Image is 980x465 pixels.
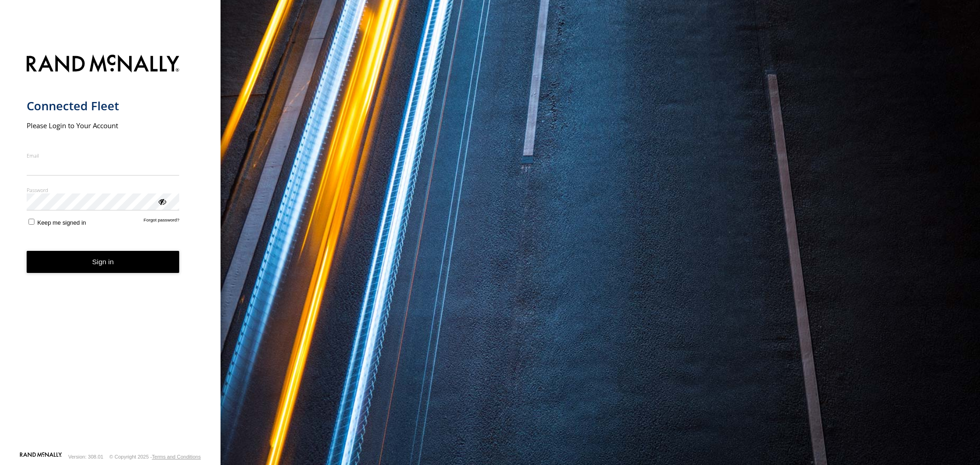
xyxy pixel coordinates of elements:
[144,217,180,226] a: Forgot password?
[152,454,201,459] a: Terms and Conditions
[109,454,201,459] div: © Copyright 2025 -
[28,219,34,225] input: Keep me signed in
[20,452,62,461] a: Visit our Website
[27,53,180,76] img: Rand McNally
[37,219,86,226] span: Keep me signed in
[68,454,103,459] div: Version: 308.01
[27,121,180,130] h2: Please Login to Your Account
[27,187,180,193] label: Password
[27,152,180,159] label: Email
[27,98,180,113] h1: Connected Fleet
[27,49,194,451] form: main
[27,251,180,273] button: Sign in
[157,197,166,206] div: ViewPassword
